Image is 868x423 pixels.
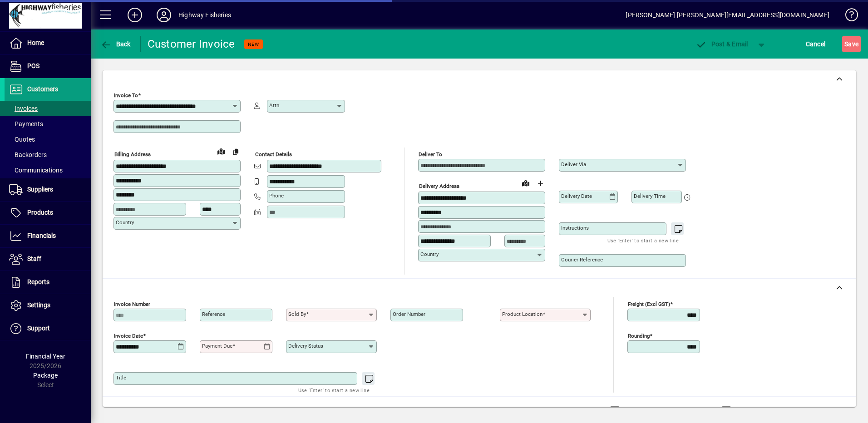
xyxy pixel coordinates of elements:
[26,353,65,360] span: Financial Year
[114,333,143,339] mat-label: Invoice date
[5,116,91,132] a: Payments
[269,192,284,199] mat-label: Phone
[27,325,50,332] span: Support
[288,311,306,317] mat-label: Sold by
[149,7,178,23] button: Profile
[842,36,861,52] button: Save
[269,102,279,108] mat-label: Attn
[838,2,857,31] a: Knowledge Base
[420,251,439,257] mat-label: Country
[561,193,592,199] mat-label: Delivery date
[288,343,323,349] mat-label: Delivery status
[5,162,91,178] a: Communications
[5,271,91,294] a: Reports
[733,405,785,414] label: Show Cost/Profit
[844,37,858,51] span: ave
[794,403,831,417] span: Product
[9,136,35,143] span: Quotes
[27,301,50,309] span: Settings
[27,209,53,216] span: Products
[248,41,259,47] span: NEW
[27,255,41,262] span: Staff
[628,301,670,307] mat-label: Freight (excl GST)
[5,147,91,162] a: Backorders
[9,120,43,128] span: Payments
[5,55,91,78] a: POS
[5,32,91,54] a: Home
[9,105,38,112] span: Invoices
[695,40,748,48] span: ost & Email
[5,225,91,247] a: Financials
[544,403,591,417] span: Product History
[33,372,58,379] span: Package
[634,193,666,199] mat-label: Delivery time
[114,92,138,98] mat-label: Invoice To
[98,36,133,52] button: Back
[116,219,134,226] mat-label: Country
[27,232,56,239] span: Financials
[621,405,706,414] label: Show Line Volumes/Weights
[298,385,370,395] mat-hint: Use 'Enter' to start a new line
[518,176,533,190] a: View on map
[5,248,91,271] a: Staff
[607,235,679,246] mat-hint: Use 'Enter' to start a new line
[844,40,848,48] span: S
[628,333,650,339] mat-label: Rounding
[27,186,53,193] span: Suppliers
[561,256,603,263] mat-label: Courier Reference
[5,202,91,224] a: Products
[533,176,547,191] button: Choose address
[626,8,829,22] div: [PERSON_NAME] [PERSON_NAME][EMAIL_ADDRESS][DOMAIN_NAME]
[214,144,228,158] a: View on map
[27,62,39,69] span: POS
[178,8,231,22] div: Highway Fisheries
[27,39,44,46] span: Home
[561,225,589,231] mat-label: Instructions
[120,7,149,23] button: Add
[5,294,91,317] a: Settings
[9,167,63,174] span: Communications
[5,178,91,201] a: Suppliers
[9,151,47,158] span: Backorders
[100,40,131,48] span: Back
[541,402,594,418] button: Product History
[5,132,91,147] a: Quotes
[502,311,542,317] mat-label: Product location
[202,311,225,317] mat-label: Reference
[5,317,91,340] a: Support
[711,40,715,48] span: P
[91,36,141,52] app-page-header-button: Back
[393,311,425,317] mat-label: Order number
[228,144,243,159] button: Copy to Delivery address
[114,301,150,307] mat-label: Invoice number
[790,402,836,418] button: Product
[27,85,58,93] span: Customers
[691,36,753,52] button: Post & Email
[27,278,49,285] span: Reports
[804,36,828,52] button: Cancel
[116,374,126,381] mat-label: Title
[202,343,232,349] mat-label: Payment due
[806,37,826,51] span: Cancel
[5,101,91,116] a: Invoices
[419,151,442,157] mat-label: Deliver To
[561,161,586,167] mat-label: Deliver via
[148,37,235,51] div: Customer Invoice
